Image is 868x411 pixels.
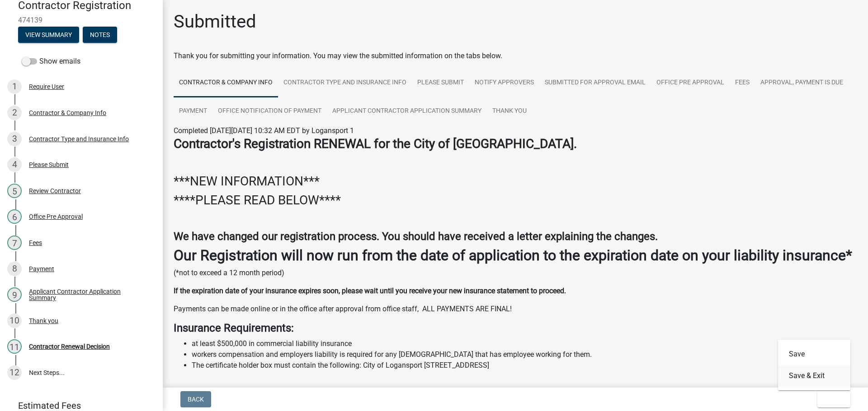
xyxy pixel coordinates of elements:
div: Office Pre Approval [29,213,83,220]
strong: Contractor's Registration RENEWAL for the City of [GEOGRAPHIC_DATA]. [174,136,577,151]
a: Thank you [487,97,532,126]
a: Office Pre Approval [651,69,730,97]
strong: Our Registration will now run from the date of application to the expiration date on your liabili... [174,247,852,264]
div: Applicant Contractor Application Summary [29,288,148,301]
h1: Submitted [174,11,256,32]
div: Exit [778,340,850,390]
div: 8 [7,262,22,276]
a: Office Notification of Payment [212,97,327,126]
a: Notify Approvers [469,69,539,97]
div: 6 [7,209,22,224]
p: (*not to exceed a 12 month period) [174,268,857,278]
div: Payment [29,266,54,272]
div: Thank you [29,318,58,324]
li: The certificate holder box must contain the following: City of Logansport [STREET_ADDRESS] [192,360,857,371]
button: Save [778,343,850,365]
div: 11 [7,339,22,354]
wm-modal-confirm: Summary [18,32,79,39]
button: Exit [817,391,850,407]
div: Fees [29,240,42,246]
div: Please Submit [29,162,69,168]
label: Show emails [22,56,80,67]
a: SUBMITTED FOR APPROVAL EMAIL [539,69,651,97]
div: Thank you for submitting your information. You may view the submitted information on the tabs below. [174,51,857,61]
p: Payments can be made online or in the office after approval from office staff, ALL PAYMENTS ARE F... [174,304,857,314]
span: Back [188,396,204,403]
a: Contractor Type and Insurance Info [278,69,412,97]
button: View Summary [18,27,79,43]
div: Contractor & Company Info [29,110,106,116]
button: Save & Exit [778,365,850,387]
div: Contractor Type and Insurance Info [29,136,129,142]
button: Back [180,391,211,407]
div: 7 [7,236,22,250]
strong: We have changed our registration process. You should have received a letter explaining the changes. [174,230,658,243]
a: Applicant Contractor Application Summary [327,97,487,126]
a: Please Submit [412,69,469,97]
strong: Insurance Requirements: [174,322,294,334]
span: 474139 [18,16,145,24]
div: Review Contractor [29,188,81,194]
a: Fees [730,69,755,97]
div: 2 [7,106,22,120]
div: Contractor Renewal Decision [29,343,110,350]
li: at least $500,000 in commercial liability insurance [192,338,857,349]
span: Completed [DATE][DATE] 10:32 AM EDT by Logansport 1 [174,126,354,135]
div: Require User [29,83,64,90]
a: Approval, payment is due [755,69,849,97]
div: 3 [7,132,22,146]
div: 12 [7,365,22,380]
button: Notes [83,27,117,43]
div: 4 [7,157,22,172]
div: 1 [7,79,22,94]
strong: If the expiration date of your insurance expires soon, please wait until you receive your new ins... [174,286,566,295]
div: 10 [7,314,22,328]
a: Payment [174,97,212,126]
div: 5 [7,184,22,198]
span: Exit [825,396,838,403]
a: Contractor & Company Info [174,69,278,97]
wm-modal-confirm: Notes [83,32,117,39]
li: workers compensation and employers liability is required for any [DEMOGRAPHIC_DATA] that has empl... [192,349,857,360]
div: 9 [7,287,22,302]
